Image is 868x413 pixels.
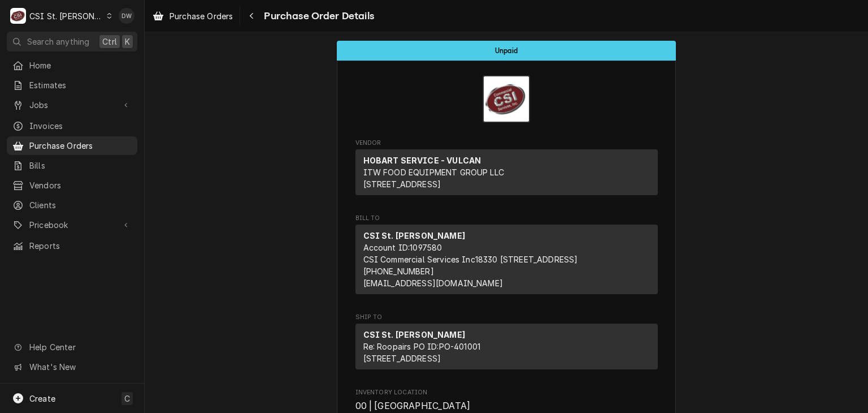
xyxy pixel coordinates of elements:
a: Go to Jobs [7,96,137,114]
a: Go to What's New [7,358,137,376]
div: Dyane Weber's Avatar [119,8,134,24]
span: ITW FOOD EQUIPMENT GROUP LLC [STREET_ADDRESS] [363,167,504,189]
a: Invoices [7,117,137,135]
span: Estimates [29,79,132,91]
a: Purchase Orders [148,7,237,25]
span: Vendors [29,179,132,191]
strong: CSI St. [PERSON_NAME] [363,330,465,339]
div: Bill To [355,225,658,299]
span: Bills [29,160,132,171]
span: CSI Commercial Services Inc18330 [STREET_ADDRESS] [363,255,578,264]
span: Re: Roopairs PO ID: PO-401001 [363,342,481,351]
span: K [125,36,130,48]
div: Vendor [355,149,658,200]
a: Purchase Orders [7,136,137,155]
a: [PHONE_NUMBER] [363,266,434,276]
span: Purchase Order Details [261,8,374,24]
a: Go to Pricebook [7,216,137,234]
img: Logo [483,75,530,123]
span: Reports [29,240,132,252]
span: Inventory Location [355,388,658,397]
a: [EMAIL_ADDRESS][DOMAIN_NAME] [363,278,503,288]
a: Home [7,56,137,75]
strong: CSI St. [PERSON_NAME] [363,231,465,240]
span: 00 | [GEOGRAPHIC_DATA] [355,401,471,411]
span: Search anything [27,36,89,48]
span: Inventory Location [355,399,658,413]
div: Purchase Order Vendor [355,139,658,200]
div: Vendor [355,149,658,195]
div: Purchase Order Ship To [355,313,658,375]
div: Bill To [355,225,658,294]
span: Home [29,59,132,71]
span: What's New [29,361,131,373]
a: Reports [7,236,137,255]
div: CSI St. [PERSON_NAME] [29,10,103,22]
span: [STREET_ADDRESS] [363,354,441,363]
div: DW [119,8,134,24]
button: Search anythingCtrlK [7,32,137,51]
div: Status [337,41,676,61]
span: Ctrl [102,36,117,48]
button: Navigate back [242,7,261,25]
a: Bills [7,156,137,175]
span: Pricebook [29,219,115,231]
span: Ship To [355,313,658,322]
a: Estimates [7,76,137,94]
span: C [124,393,130,405]
span: Unpaid [495,47,518,54]
span: Help Center [29,341,131,353]
a: Vendors [7,176,137,195]
span: Purchase Orders [170,10,233,22]
span: Bill To [355,214,658,223]
span: Vendor [355,139,658,148]
span: Create [29,394,55,403]
div: CSI St. Louis's Avatar [10,8,26,24]
div: C [10,8,26,24]
span: Invoices [29,120,132,132]
strong: HOBART SERVICE - VULCAN [363,156,481,165]
div: Inventory Location [355,388,658,412]
span: Jobs [29,99,115,111]
div: Ship To [355,324,658,369]
span: Purchase Orders [29,140,132,152]
span: Clients [29,199,132,211]
span: Account ID: 1097580 [363,243,442,252]
a: Clients [7,196,137,214]
div: Purchase Order Bill To [355,214,658,299]
div: Ship To [355,324,658,374]
a: Go to Help Center [7,338,137,356]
